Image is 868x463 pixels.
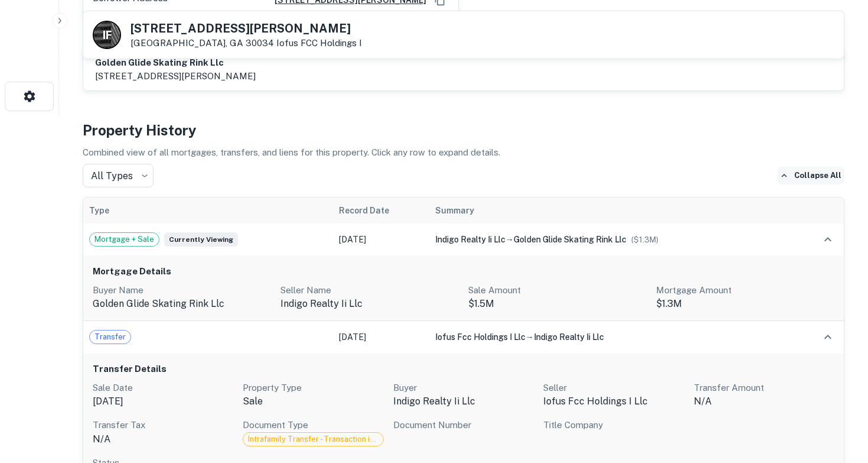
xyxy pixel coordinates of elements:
[393,394,534,409] p: indigo realty ii llc
[95,56,256,70] h6: golden glide skating rink llc
[694,394,834,409] p: N/A
[93,362,834,376] h6: Transfer Details
[435,331,788,344] div: →
[93,265,834,279] h6: Mortgage Details
[93,394,233,409] p: [DATE]
[777,167,844,184] button: Collapse All
[333,321,429,353] td: [DATE]
[694,381,834,395] p: Transfer Amount
[130,22,362,34] h5: [STREET_ADDRESS][PERSON_NAME]
[543,394,684,409] p: iofus fcc holdings i llc
[333,197,429,224] th: Record Date
[534,332,604,342] span: indigo realty ii llc
[243,418,383,432] p: Document Type
[164,232,238,247] span: Currently viewing
[631,235,658,244] span: ($ 1.3M )
[243,381,383,395] p: Property Type
[243,433,383,445] span: Intrafamily Transfer - Transaction is between related parties for any reason & no consideration.
[276,38,362,48] a: Iofus FCC Holdings I
[468,283,647,297] p: Sale Amount
[809,331,868,387] iframe: Chat Widget
[83,145,844,160] p: Combined view of all mortgages, transfers, and liens for this property. Click any row to expand d...
[435,235,505,244] span: indigo realty ii llc
[393,418,534,432] p: Document Number
[103,27,111,43] p: I F
[656,297,834,311] p: $1.3M
[95,69,256,83] p: [STREET_ADDRESS][PERSON_NAME]
[93,418,233,432] p: Transfer Tax
[656,283,834,297] p: Mortgage Amount
[393,381,534,395] p: Buyer
[90,331,130,343] span: Transfer
[543,381,684,395] p: Seller
[90,234,159,245] span: Mortgage + Sale
[280,283,459,297] p: Seller Name
[93,283,271,297] p: Buyer Name
[468,297,647,311] p: $1.5M
[435,332,526,342] span: iofus fcc holdings i llc
[130,38,362,48] p: [GEOGRAPHIC_DATA], GA 30034
[83,164,154,187] div: All Types
[243,432,383,446] div: Code: 40
[429,197,794,224] th: Summary
[93,297,271,311] p: golden glide skating rink llc
[280,297,459,311] p: indigo realty ii llc
[83,197,333,224] th: Type
[93,381,233,395] p: Sale Date
[83,119,844,141] h4: Property History
[818,229,838,250] button: expand row
[435,233,788,246] div: →
[243,394,383,409] p: sale
[543,418,684,432] p: Title Company
[93,432,233,446] p: N/A
[333,224,429,255] td: [DATE]
[818,327,838,347] button: expand row
[514,235,626,244] span: golden glide skating rink llc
